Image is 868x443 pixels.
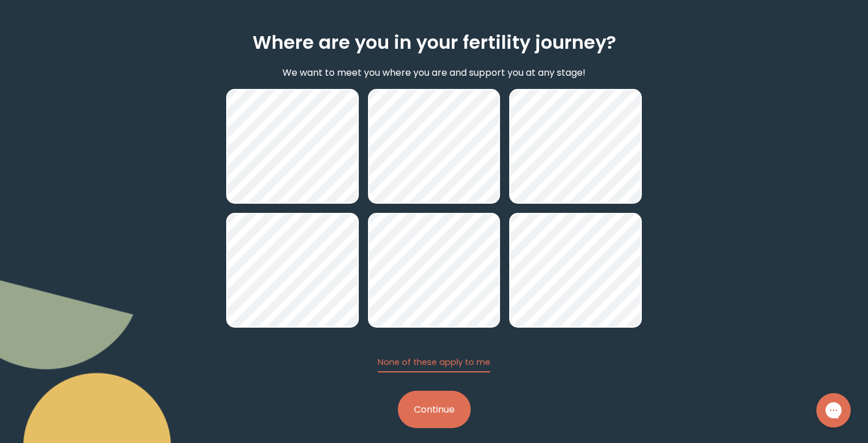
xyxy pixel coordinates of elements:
button: None of these apply to me [378,356,490,372]
iframe: Gorgias live chat messenger [811,389,857,432]
button: Continue [398,391,471,428]
h2: Where are you in your fertility journey? [253,29,616,56]
p: We want to meet you where you are and support you at any stage! [282,65,586,80]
